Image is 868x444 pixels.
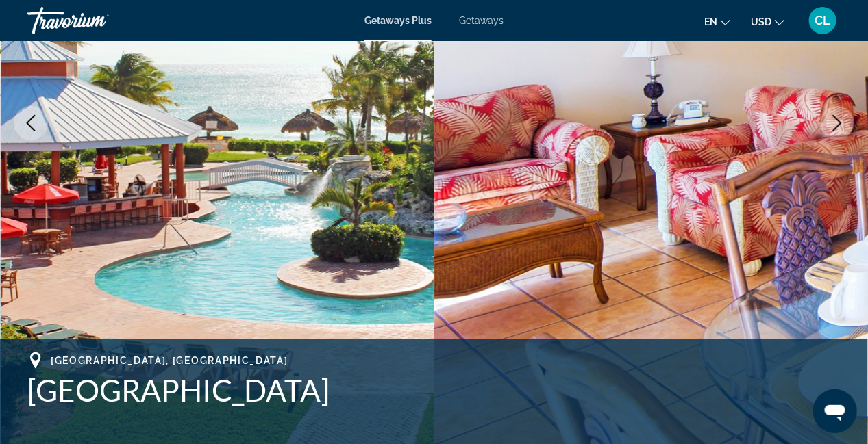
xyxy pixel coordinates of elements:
[815,14,831,27] span: CL
[704,12,730,31] button: Change language
[14,106,48,140] button: Previous image
[751,16,771,27] span: USD
[751,12,784,31] button: Change currency
[704,16,717,27] span: en
[27,372,841,408] h1: [GEOGRAPHIC_DATA]
[820,106,854,140] button: Next image
[51,355,288,366] span: [GEOGRAPHIC_DATA], [GEOGRAPHIC_DATA]
[805,6,841,35] button: User Menu
[813,389,857,433] iframe: Button to launch messaging window
[364,15,432,26] a: Getaways Plus
[459,15,504,26] a: Getaways
[27,3,164,38] a: Travorium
